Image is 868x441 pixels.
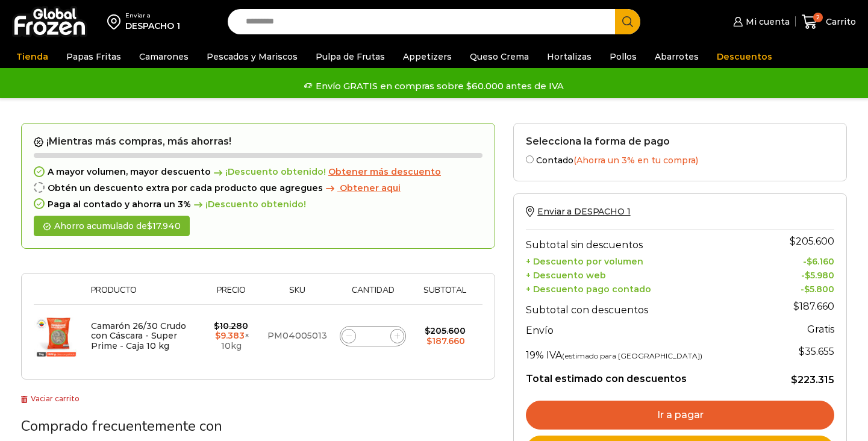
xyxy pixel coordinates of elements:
a: Obtener aqui [323,183,401,193]
bdi: 9.383 [215,330,245,341]
span: Carrito [823,16,856,28]
td: PM04005013 [261,305,333,367]
th: + Descuento pago contado [526,281,766,295]
th: Producto [85,286,201,304]
th: Subtotal sin descuentos [526,230,766,254]
small: (estimado para [GEOGRAPHIC_DATA]) [562,351,702,360]
bdi: 5.800 [804,284,834,295]
a: Camarón 26/30 Crudo con Cáscara - Super Prime - Caja 10 kg [91,321,186,352]
td: × 10kg [201,305,261,367]
a: Mi cuenta [730,10,789,34]
bdi: 205.600 [790,236,834,247]
span: 2 [813,13,823,22]
button: Search button [615,9,640,34]
img: address-field-icon.svg [107,11,125,32]
a: Vaciar carrito [21,394,80,403]
input: Product quantity [364,328,381,345]
span: $ [215,330,220,341]
span: $ [214,321,219,331]
th: Precio [201,286,261,304]
span: $ [807,256,812,267]
th: Subtotal [413,286,476,304]
bdi: 5.980 [805,270,834,281]
strong: Gratis [807,324,834,335]
span: 35.655 [799,346,834,357]
a: 2 Carrito [802,8,856,36]
span: $ [790,236,796,247]
span: Obtener más descuento [328,166,441,177]
td: - [766,254,834,267]
th: Cantidad [333,286,414,304]
a: Hortalizas [541,45,598,68]
bdi: 205.600 [425,325,466,336]
a: Queso Crema [464,45,535,68]
a: Camarones [133,45,195,68]
bdi: 187.660 [426,336,465,346]
th: Envío [526,319,766,340]
a: Tienda [10,45,54,68]
a: Enviar a DESPACHO 1 [526,206,630,217]
span: Comprado frecuentemente con [21,416,222,436]
th: Subtotal con descuentos [526,295,766,319]
span: ¡Descuento obtenido! [211,167,326,177]
a: Pollos [604,45,643,68]
label: Contado [526,153,834,166]
h2: ¡Mientras más compras, más ahorras! [34,136,482,148]
bdi: 6.160 [807,256,834,267]
bdi: 223.315 [791,374,834,386]
span: Mi cuenta [743,16,790,28]
span: $ [793,301,799,312]
span: $ [147,220,152,231]
input: Contado(Ahorra un 3% en tu compra) [526,155,534,163]
bdi: 17.940 [147,220,181,231]
div: DESPACHO 1 [125,20,180,32]
span: (Ahorra un 3% en tu compra) [573,155,698,166]
th: + Descuento por volumen [526,254,766,267]
div: Ahorro acumulado de [34,216,190,237]
span: $ [799,346,805,357]
a: Obtener más descuento [328,167,441,177]
a: Abarrotes [649,45,705,68]
a: Appetizers [397,45,458,68]
span: $ [425,325,430,336]
span: $ [426,336,432,346]
div: Enviar a [125,11,180,20]
div: Obtén un descuento extra por cada producto que agregues [34,183,482,193]
a: Pescados y Mariscos [201,45,304,68]
span: Enviar a DESPACHO 1 [537,206,630,217]
a: Papas Fritas [60,45,127,68]
a: Ir a pagar [526,401,834,430]
span: Obtener aqui [340,183,401,193]
span: $ [805,270,810,281]
div: A mayor volumen, mayor descuento [34,167,482,177]
span: ¡Descuento obtenido! [191,199,306,210]
a: Pulpa de Frutas [310,45,391,68]
span: $ [791,374,798,386]
td: - [766,281,834,295]
bdi: 187.660 [793,301,834,312]
div: Paga al contado y ahorra un 3% [34,199,482,210]
a: Descuentos [711,45,778,68]
th: Sku [261,286,333,304]
th: + Descuento web [526,267,766,281]
h2: Selecciona la forma de pago [526,136,834,147]
th: 19% IVA [526,340,766,364]
th: Total estimado con descuentos [526,364,766,387]
bdi: 10.280 [214,321,248,331]
span: $ [804,284,810,295]
td: - [766,267,834,281]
